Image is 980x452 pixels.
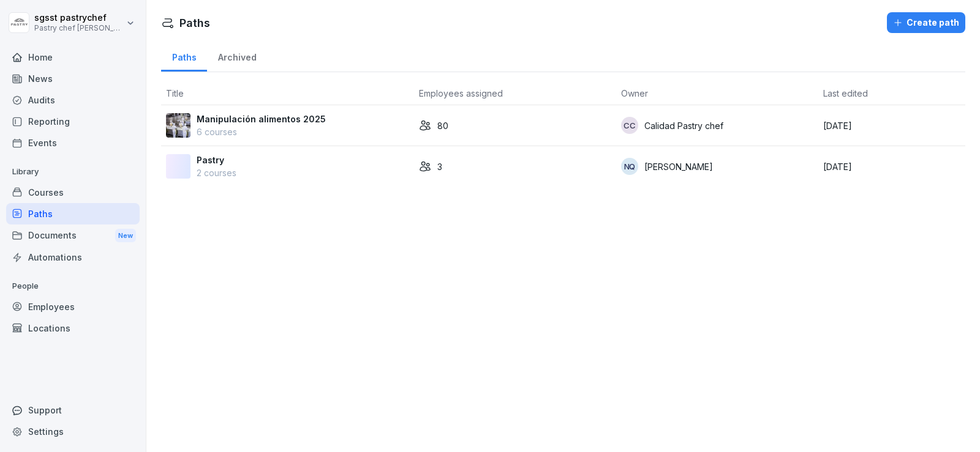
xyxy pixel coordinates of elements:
[6,182,140,203] a: Courses
[6,111,140,132] a: Reporting
[419,88,503,98] span: Employees assigned
[6,132,140,154] a: Events
[621,88,648,98] span: Owner
[621,158,638,175] div: NQ
[6,224,140,247] div: Documents
[197,154,236,166] p: Pastry
[207,40,267,72] a: Archived
[6,68,140,89] a: News
[644,119,723,132] p: Calidad Pastry chef
[197,113,326,125] p: Manipulación alimentos 2025
[6,203,140,224] a: Paths
[34,24,124,32] p: Pastry chef [PERSON_NAME] y Cocina gourmet
[161,40,207,72] a: Paths
[6,399,140,421] div: Support
[166,113,190,138] img: xrig9ngccgkbh355tbuziiw7.png
[6,296,140,317] a: Employees
[437,119,448,132] p: 80
[893,16,959,29] div: Create path
[6,162,140,182] p: Library
[34,13,124,23] p: sgsst pastrychef
[166,88,184,98] span: Title
[6,46,140,68] a: Home
[115,229,136,243] div: New
[823,119,960,132] p: [DATE]
[621,117,638,134] div: Cc
[6,421,140,442] a: Settings
[197,125,326,138] p: 6 courses
[6,89,140,111] a: Audits
[6,317,140,339] a: Locations
[823,88,868,98] span: Last edited
[6,276,140,296] p: People
[437,160,442,173] p: 3
[6,246,140,268] a: Automations
[197,166,236,179] p: 2 courses
[887,12,965,33] button: Create path
[823,160,960,173] p: [DATE]
[179,15,210,31] h1: Paths
[6,224,140,247] a: DocumentsNew
[644,160,713,173] p: [PERSON_NAME]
